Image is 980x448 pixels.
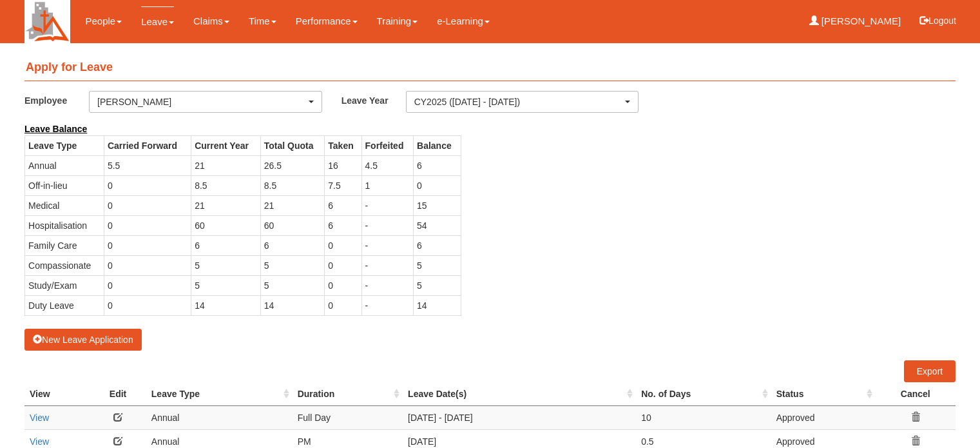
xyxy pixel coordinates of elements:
[104,295,191,315] td: 0
[191,275,261,295] td: 5
[104,235,191,255] td: 0
[260,235,325,255] td: 6
[361,255,413,275] td: -
[325,235,361,255] td: 0
[191,195,261,215] td: 21
[904,360,956,382] a: Export
[25,295,104,315] td: Duty Leave
[104,175,191,195] td: 0
[191,135,261,155] th: Current Year
[325,195,361,215] td: 6
[24,124,87,134] b: Leave Balance
[341,91,406,110] label: Leave Year
[361,215,413,235] td: -
[325,215,361,235] td: 6
[260,175,325,195] td: 8.5
[636,405,771,429] td: 10
[104,155,191,175] td: 5.5
[636,382,771,406] th: No. of Days : activate to sort column ascending
[293,382,403,406] th: Duration : activate to sort column ascending
[191,175,261,195] td: 8.5
[361,295,413,315] td: -
[30,413,49,423] a: View
[414,175,461,195] td: 0
[403,405,636,429] td: [DATE] - [DATE]
[193,6,229,36] a: Claims
[414,215,461,235] td: 54
[293,405,403,429] td: Full Day
[191,255,261,275] td: 5
[25,215,104,235] td: Hospitalisation
[191,295,261,315] td: 14
[325,275,361,295] td: 0
[876,382,956,406] th: Cancel
[260,155,325,175] td: 26.5
[25,275,104,295] td: Study/Exam
[414,295,461,315] td: 14
[146,405,293,429] td: Annual
[377,6,418,36] a: Training
[260,195,325,215] td: 21
[414,135,461,155] th: Balance
[771,405,876,429] td: Approved
[25,175,104,195] td: Off-in-lieu
[361,275,413,295] td: -
[104,135,191,155] th: Carried Forward
[414,155,461,175] td: 6
[25,135,104,155] th: Leave Type
[104,215,191,235] td: 0
[25,155,104,175] td: Annual
[361,135,413,155] th: Forfeited
[85,6,122,36] a: People
[25,195,104,215] td: Medical
[414,195,461,215] td: 15
[414,255,461,275] td: 5
[25,235,104,255] td: Family Care
[260,215,325,235] td: 60
[325,135,361,155] th: Taken
[191,215,261,235] td: 60
[771,382,876,406] th: Status : activate to sort column ascending
[403,382,636,406] th: Leave Date(s) : activate to sort column ascending
[361,195,413,215] td: -
[104,255,191,275] td: 0
[406,91,639,113] button: CY2025 ([DATE] - [DATE])
[260,295,325,315] td: 14
[104,195,191,215] td: 0
[146,382,293,406] th: Leave Type : activate to sort column ascending
[24,55,956,81] h4: Apply for Leave
[191,155,261,175] td: 21
[361,175,413,195] td: 1
[361,235,413,255] td: -
[809,6,901,36] a: [PERSON_NAME]
[24,382,90,406] th: View
[296,6,358,36] a: Performance
[910,5,965,36] button: Logout
[414,235,461,255] td: 6
[97,95,306,108] div: [PERSON_NAME]
[25,255,104,275] td: Compassionate
[325,155,361,175] td: 16
[249,6,276,36] a: Time
[260,135,325,155] th: Total Quota
[414,275,461,295] td: 5
[361,155,413,175] td: 4.5
[260,255,325,275] td: 5
[260,275,325,295] td: 5
[89,91,322,113] button: [PERSON_NAME]
[414,95,623,108] div: CY2025 ([DATE] - [DATE])
[90,382,146,406] th: Edit
[325,295,361,315] td: 0
[24,329,142,351] button: New Leave Application
[325,255,361,275] td: 0
[437,6,490,36] a: e-Learning
[325,175,361,195] td: 7.5
[104,275,191,295] td: 0
[24,91,89,110] label: Employee
[191,235,261,255] td: 6
[141,6,174,37] a: Leave
[30,436,49,447] a: View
